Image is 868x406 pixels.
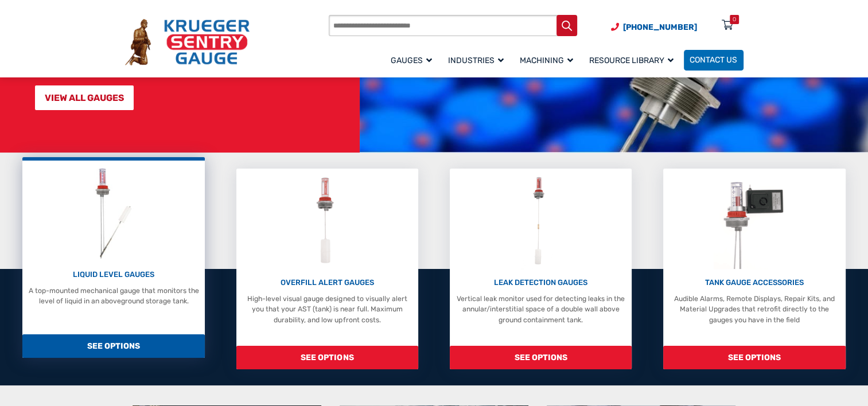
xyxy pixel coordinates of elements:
[520,56,573,65] span: Machining
[391,56,432,65] span: Gauges
[450,346,632,369] span: SEE OPTIONS
[125,19,250,65] img: Krueger Sentry Gauge
[521,173,560,268] img: Leak Detection Gauges
[442,48,514,72] a: Industries
[668,294,840,325] p: Audible Alarms, Remote Displays, Repair Kits, and Material Upgrades that retrofit directly to the...
[35,85,134,110] a: VIEW ALL GAUGES
[668,277,840,288] p: TANK GAUGE ACCESSORIES
[454,294,626,325] p: Vertical leak monitor used for detecting leaks in the annular/interstitial space of a double wall...
[448,56,504,65] span: Industries
[733,15,736,24] div: 0
[28,286,200,307] p: A top-mounted mechanical gauge that monitors the level of liquid in an aboveground storage tank.
[583,48,684,72] a: Resource Library
[385,48,442,72] a: Gauges
[714,173,795,268] img: Tank Gauge Accessories
[241,294,413,325] p: High-level visual gauge designed to visually alert you that your AST (tank) is near full. Maximum...
[663,346,846,369] span: SEE OPTIONS
[22,334,205,358] span: SEE OPTIONS
[684,50,744,71] a: Contact Us
[22,157,205,358] a: Liquid Level Gauges LIQUID LEVEL GAUGES A top-mounted mechanical gauge that monitors the level of...
[690,56,737,65] span: Contact Us
[87,165,141,260] img: Liquid Level Gauges
[589,56,674,65] span: Resource Library
[236,346,419,369] span: SEE OPTIONS
[28,269,200,280] p: LIQUID LEVEL GAUGES
[623,22,697,32] span: [PHONE_NUMBER]
[663,169,846,369] a: Tank Gauge Accessories TANK GAUGE ACCESSORIES Audible Alarms, Remote Displays, Repair Kits, and M...
[305,173,349,268] img: Overfill Alert Gauges
[450,169,632,369] a: Leak Detection Gauges LEAK DETECTION GAUGES Vertical leak monitor used for detecting leaks in the...
[514,48,583,72] a: Machining
[611,21,697,33] a: Phone Number (920) 434-8860
[454,277,626,288] p: LEAK DETECTION GAUGES
[241,277,413,288] p: OVERFILL ALERT GAUGES
[236,169,419,369] a: Overfill Alert Gauges OVERFILL ALERT GAUGES High-level visual gauge designed to visually alert yo...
